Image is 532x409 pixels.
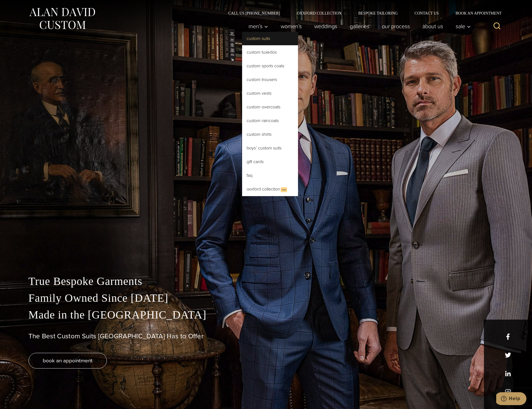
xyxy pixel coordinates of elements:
[350,11,406,15] a: Bespoke Tailoring
[242,141,298,155] a: Boys’ Custom Suits
[29,353,107,368] a: book an appointment
[242,59,298,73] a: Custom Sports Coats
[449,21,474,32] button: Child menu of Sale
[242,73,298,86] a: Custom Trousers
[242,46,298,59] a: Custom Tuxedos
[416,21,449,32] a: About Us
[29,332,504,340] h1: The Best Custom Suits [GEOGRAPHIC_DATA] Has to Offer
[43,356,93,365] span: book an appointment
[490,20,504,33] button: View Search Form
[281,187,287,192] span: New
[242,32,298,45] a: Custom Suits
[29,6,96,31] img: Alan David Custom
[343,21,375,32] a: Galleries
[447,11,503,15] a: Book an Appointment
[288,11,350,15] a: Oxxford Collection
[242,100,298,114] a: Custom Overcoats
[274,21,308,32] a: Women’s
[242,87,298,100] a: Custom Vests
[406,11,447,15] a: Contact Us
[242,155,298,168] a: Gift Cards
[242,182,298,196] a: Oxxford CollectionNew
[242,21,274,32] button: Child menu of Men’s
[29,273,504,323] p: True Bespoke Garments Family Owned Since [DATE] Made in the [GEOGRAPHIC_DATA]
[242,169,298,182] a: FAQ
[220,11,289,15] a: Call Us [PHONE_NUMBER]
[496,392,526,406] iframe: Opens a widget where you can chat to one of our agents
[242,114,298,127] a: Custom Raincoats
[242,21,474,32] nav: Primary Navigation
[242,128,298,141] a: Custom Shirts
[220,11,504,15] nav: Secondary Navigation
[375,21,416,32] a: Our Process
[308,21,343,32] a: weddings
